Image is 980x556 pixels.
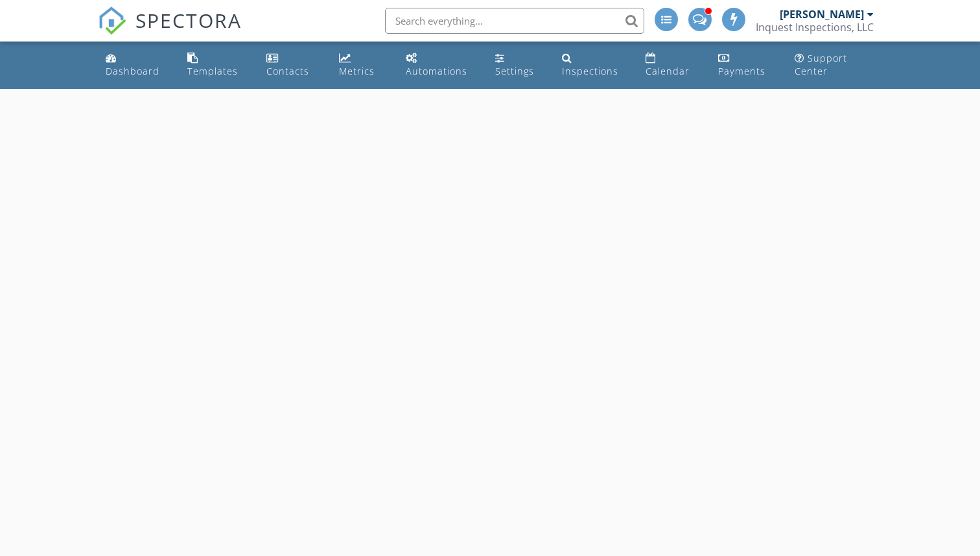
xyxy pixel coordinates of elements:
[187,65,238,77] div: Templates
[339,65,375,77] div: Metrics
[98,6,126,35] img: The Best Home Inspection Software - Spectora
[182,47,251,84] a: Templates
[98,18,242,45] a: SPECTORA
[557,47,630,84] a: Inspections
[646,65,690,77] div: Calendar
[718,65,765,77] div: Payments
[334,47,390,84] a: Metrics
[789,47,880,84] a: Support Center
[495,65,534,77] div: Settings
[780,8,864,21] div: [PERSON_NAME]
[135,6,242,34] span: SPECTORA
[795,52,847,77] div: Support Center
[406,65,467,77] div: Automations
[490,47,546,84] a: Settings
[261,47,323,84] a: Contacts
[266,65,309,77] div: Contacts
[385,8,644,34] input: Search everything...
[713,47,779,84] a: Payments
[401,47,480,84] a: Automations (Advanced)
[756,21,874,34] div: Inquest Inspections, LLC
[640,47,703,84] a: Calendar
[106,65,159,77] div: Dashboard
[100,47,172,84] a: Dashboard
[562,65,618,77] div: Inspections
